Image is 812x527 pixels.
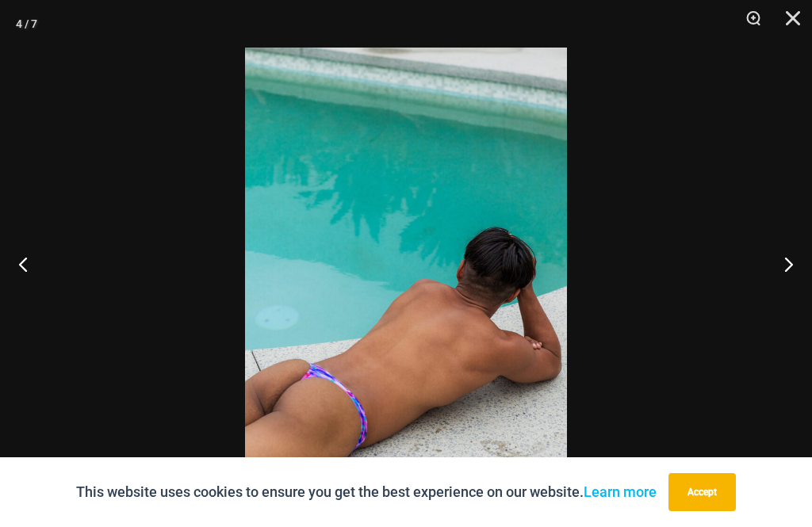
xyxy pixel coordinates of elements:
[76,480,657,504] p: This website uses cookies to ensure you get the best experience on our website.
[753,224,812,304] button: Next
[16,12,37,36] div: 4 / 7
[668,473,736,511] button: Accept
[584,483,657,500] a: Learn more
